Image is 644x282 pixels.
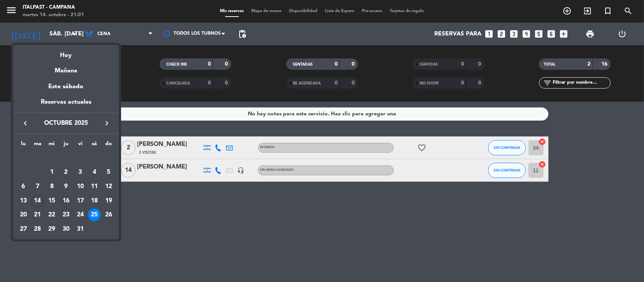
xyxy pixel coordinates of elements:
[73,222,88,236] td: 31 de octubre de 2025
[31,139,45,151] th: martes
[45,208,58,221] div: 22
[21,119,30,128] i: keyboard_arrow_left
[88,179,102,194] td: 11 de octubre de 2025
[74,195,87,207] div: 17
[16,194,31,208] td: 13 de octubre de 2025
[45,139,59,151] th: miércoles
[59,139,73,151] th: jueves
[13,76,119,97] div: Este sábado
[16,222,31,236] td: 27 de octubre de 2025
[31,223,44,236] div: 28
[59,194,73,208] td: 16 de octubre de 2025
[45,166,58,179] div: 1
[13,60,119,76] div: Mañana
[73,165,88,179] td: 3 de octubre de 2025
[102,119,111,128] i: keyboard_arrow_right
[88,165,102,179] td: 4 de octubre de 2025
[74,180,87,193] div: 10
[32,118,100,128] span: octubre 2025
[45,208,59,222] td: 22 de octubre de 2025
[100,118,114,128] button: keyboard_arrow_right
[13,45,119,60] div: Hoy
[73,194,88,208] td: 17 de octubre de 2025
[101,208,116,222] td: 26 de octubre de 2025
[74,223,87,236] div: 31
[17,195,30,207] div: 13
[88,208,102,222] td: 25 de octubre de 2025
[17,223,30,236] div: 27
[60,208,72,221] div: 23
[45,194,59,208] td: 15 de octubre de 2025
[73,179,88,194] td: 10 de octubre de 2025
[59,165,73,179] td: 2 de octubre de 2025
[88,139,102,151] th: sábado
[88,195,101,207] div: 18
[101,165,116,179] td: 5 de octubre de 2025
[16,179,31,194] td: 6 de octubre de 2025
[60,166,72,179] div: 2
[88,208,101,221] div: 25
[45,165,59,179] td: 1 de octubre de 2025
[73,139,88,151] th: viernes
[16,139,31,151] th: lunes
[74,166,87,179] div: 3
[88,194,102,208] td: 18 de octubre de 2025
[59,179,73,194] td: 9 de octubre de 2025
[31,222,45,236] td: 28 de octubre de 2025
[60,195,72,207] div: 16
[18,118,32,128] button: keyboard_arrow_left
[60,180,72,193] div: 9
[31,194,45,208] td: 14 de octubre de 2025
[31,180,44,193] div: 7
[101,194,116,208] td: 19 de octubre de 2025
[74,208,87,221] div: 24
[45,195,58,207] div: 15
[31,179,45,194] td: 7 de octubre de 2025
[59,208,73,222] td: 23 de octubre de 2025
[101,139,116,151] th: domingo
[102,195,115,207] div: 19
[16,208,31,222] td: 20 de octubre de 2025
[13,97,119,113] div: Reservas actuales
[60,223,72,236] div: 30
[16,151,116,166] td: OCT.
[17,180,30,193] div: 6
[102,166,115,179] div: 5
[45,180,58,193] div: 8
[73,208,88,222] td: 24 de octubre de 2025
[102,208,115,221] div: 26
[102,180,115,193] div: 12
[101,179,116,194] td: 12 de octubre de 2025
[31,208,44,221] div: 21
[45,223,58,236] div: 29
[88,180,101,193] div: 11
[88,166,101,179] div: 4
[45,179,59,194] td: 8 de octubre de 2025
[59,222,73,236] td: 30 de octubre de 2025
[17,208,30,221] div: 20
[31,208,45,222] td: 21 de octubre de 2025
[31,195,44,207] div: 14
[45,222,59,236] td: 29 de octubre de 2025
